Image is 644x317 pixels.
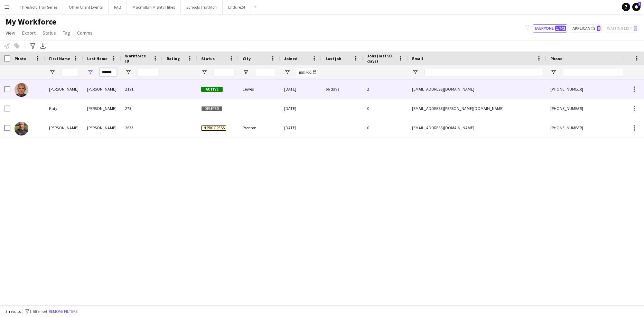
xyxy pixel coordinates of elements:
[167,56,180,61] span: Rating
[45,99,83,118] div: Katy
[4,105,10,112] input: Row Selection is disabled for this row (unchecked)
[121,118,162,137] div: 2633
[83,99,121,118] div: [PERSON_NAME]
[15,122,28,136] img: STEVEN OCONNOR
[408,99,546,118] div: [EMAIL_ADDRESS][PERSON_NAME][DOMAIN_NAME]
[39,42,47,50] app-action-btn: Export XLSX
[533,24,567,32] button: Everyone1,743
[19,28,38,37] a: Export
[239,80,280,99] div: Lewes
[363,99,408,118] div: 0
[546,118,635,137] div: [PHONE_NUMBER]
[40,28,59,37] a: Status
[367,53,395,64] span: Jobs (last 90 days)
[121,80,162,99] div: 2191
[3,28,18,37] a: View
[597,26,600,31] span: 8
[550,69,557,75] button: Open Filter Menu
[214,68,234,76] input: Status Filter Input
[138,68,158,76] input: Workforce ID Filter Input
[63,0,109,14] button: Other Client Events
[284,56,298,61] span: Joined
[243,56,251,61] span: City
[363,80,408,99] div: 2
[555,26,566,31] span: 1,743
[29,42,37,50] app-action-btn: Advanced filters
[255,68,276,76] input: City Filter Input
[74,28,95,37] a: Comms
[109,0,127,14] button: RAB
[47,308,79,315] button: Remove filters
[87,56,108,61] span: Last Name
[243,69,249,75] button: Open Filter Menu
[125,69,131,75] button: Open Filter Menu
[77,30,93,36] span: Comms
[201,87,223,92] span: Active
[63,30,70,36] span: Tag
[201,125,226,131] span: In progress
[412,69,418,75] button: Open Filter Menu
[326,56,341,61] span: Last job
[239,118,280,137] div: Prenton
[546,99,635,118] div: [PHONE_NUMBER]
[100,68,117,76] input: Last Name Filter Input
[121,99,162,118] div: 273
[43,30,56,36] span: Status
[22,30,36,36] span: Export
[280,118,321,137] div: [DATE]
[49,56,70,61] span: First Name
[297,68,317,76] input: Joined Filter Input
[563,68,631,76] input: Phone Filter Input
[632,3,641,11] a: 1
[6,17,56,27] span: My Workforce
[83,80,121,99] div: [PERSON_NAME]
[570,24,602,32] button: Applicants8
[14,0,63,14] button: Threshold Trail Series
[83,118,121,137] div: [PERSON_NAME]
[284,69,290,75] button: Open Filter Menu
[29,309,47,314] span: 1 filter set
[201,106,223,111] span: Deleted
[181,0,223,14] button: Schools Triathlon
[408,118,546,137] div: [EMAIL_ADDRESS][DOMAIN_NAME]
[45,80,83,99] div: [PERSON_NAME]
[60,28,73,37] a: Tag
[62,68,79,76] input: First Name Filter Input
[412,56,423,61] span: Email
[280,80,321,99] div: [DATE]
[6,30,15,36] span: View
[49,69,55,75] button: Open Filter Menu
[280,99,321,118] div: [DATE]
[363,118,408,137] div: 0
[424,68,542,76] input: Email Filter Input
[550,56,562,61] span: Phone
[223,0,251,14] button: Endure24
[546,80,635,99] div: [PHONE_NUMBER]
[201,56,215,61] span: Status
[87,69,93,75] button: Open Filter Menu
[408,80,546,99] div: [EMAIL_ADDRESS][DOMAIN_NAME]
[15,56,26,61] span: Photo
[638,2,641,6] span: 1
[15,83,28,97] img: Chris Connor
[125,53,150,64] span: Workforce ID
[321,80,363,99] div: 66 days
[201,69,207,75] button: Open Filter Menu
[127,0,181,14] button: Macmillan Mighty Hikes
[45,118,83,137] div: [PERSON_NAME]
